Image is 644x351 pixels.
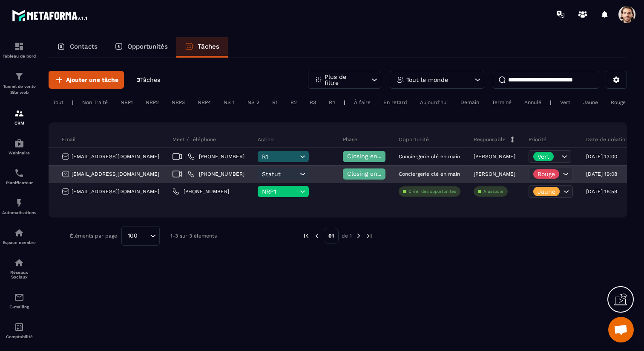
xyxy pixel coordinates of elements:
a: accountantaccountantComptabilité [2,316,36,345]
img: automations [14,138,24,148]
div: NRP2 [141,97,163,107]
div: R2 [286,97,301,107]
p: Conciergerie clé en main [399,171,460,177]
span: R1 [262,153,298,160]
div: Annulé [520,97,546,107]
p: [PERSON_NAME] [474,171,515,177]
span: | [184,154,186,160]
p: Vert [538,154,549,160]
div: R4 [325,97,339,107]
a: automationsautomationsEspace membre [2,221,36,251]
a: automationsautomationsAutomatisations [2,191,36,221]
input: Search for option [141,231,148,241]
span: NRP1 [262,188,298,195]
div: NS 1 [219,97,239,107]
img: email [14,292,24,302]
div: R3 [305,97,320,107]
p: Jaune [538,189,555,194]
p: de 1 [342,232,352,239]
a: [PHONE_NUMBER] [188,171,244,177]
div: Ouvrir le chat [608,317,634,342]
span: Closing en cours [347,153,396,160]
p: Automatisations [2,210,36,215]
img: accountant [14,322,24,332]
p: Éléments par page [70,233,117,239]
p: Espace membre [2,240,36,245]
p: 1-3 sur 3 éléments [170,233,217,239]
p: Planificateur [2,180,36,185]
p: Plus de filtre [325,74,362,86]
img: next [365,232,373,240]
a: Tâches [176,37,228,58]
div: Search for option [121,226,160,246]
span: Ajouter une tâche [66,75,118,84]
div: Terminé [488,97,516,107]
p: Phase [343,136,357,143]
p: 01 [324,228,339,244]
img: prev [313,232,321,240]
div: Tout [49,97,68,107]
div: En retard [379,97,411,107]
img: automations [14,198,24,208]
div: R1 [268,97,282,107]
p: Opportunité [399,136,429,143]
p: 3 [137,76,160,84]
p: Email [62,136,76,143]
a: [PHONE_NUMBER] [172,188,229,195]
p: Réseaux Sociaux [2,270,36,279]
p: [DATE] 16:59 [586,189,617,194]
p: Priorité [529,136,546,143]
p: Meet / Téléphone [172,136,216,143]
div: NS 2 [243,97,264,107]
a: formationformationTunnel de vente Site web [2,65,36,102]
span: Tâches [140,76,160,83]
p: | [344,99,345,105]
span: Statut [262,171,298,177]
a: formationformationCRM [2,102,36,132]
span: | [184,171,186,177]
p: Responsable [474,136,506,143]
img: logo [12,8,89,23]
div: NRP1 [116,97,137,107]
p: [DATE] 13:00 [586,154,617,160]
p: Tableau de bord [2,54,36,58]
p: E-mailing [2,305,36,309]
p: Créer des opportunités [408,189,456,194]
p: Opportunités [127,43,168,50]
img: automations [14,228,24,238]
div: Aujourd'hui [416,97,452,107]
a: formationformationTableau de bord [2,35,36,65]
span: Closing en cours [347,170,396,177]
p: Tâches [198,43,219,50]
a: emailemailE-mailing [2,286,36,316]
p: Rouge [538,171,555,177]
img: formation [14,71,24,81]
a: Opportunités [106,37,176,58]
img: next [355,232,362,240]
div: Jaune [579,97,602,107]
span: 100 [125,231,141,241]
p: Tunnel de vente Site web [2,84,36,96]
p: Date de création [586,136,628,143]
div: Rouge [607,97,630,107]
p: CRM [2,121,36,125]
button: Ajouter une tâche [49,71,124,89]
img: formation [14,108,24,119]
div: Non Traité [78,97,112,107]
p: | [72,99,74,105]
img: social-network [14,258,24,268]
a: [PHONE_NUMBER] [188,153,244,160]
div: NRP4 [193,97,215,107]
p: À associe [483,189,503,194]
a: schedulerschedulerPlanificateur [2,162,36,191]
p: Webinaire [2,151,36,155]
a: Contacts [49,37,106,58]
a: social-networksocial-networkRéseaux Sociaux [2,251,36,286]
p: Comptabilité [2,334,36,339]
a: automationsautomationsWebinaire [2,132,36,162]
img: prev [302,232,310,240]
div: NRP3 [167,97,189,107]
div: Vert [556,97,575,107]
p: Conciergerie clé en main [399,154,460,160]
p: Contacts [70,43,98,50]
